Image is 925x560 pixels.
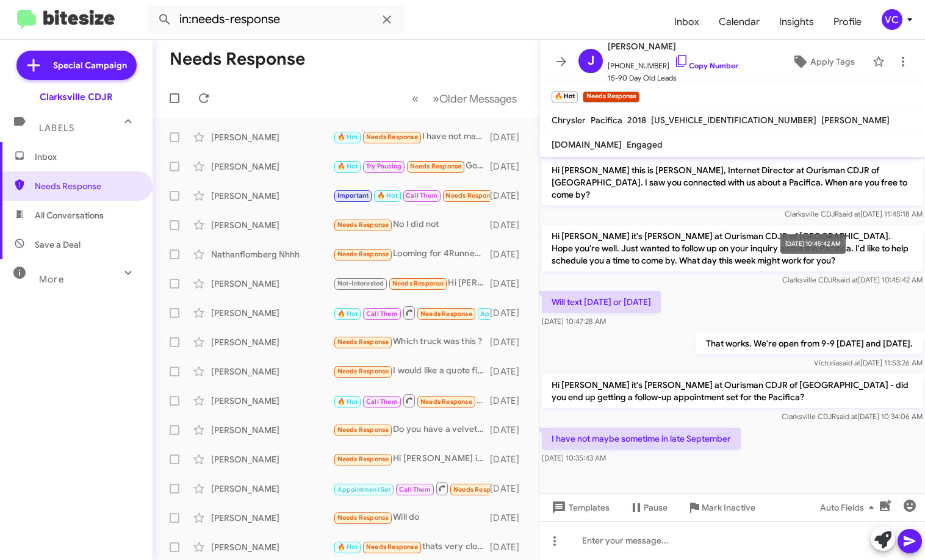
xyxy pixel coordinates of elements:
span: said at [839,209,860,218]
span: Save a Deal [35,239,81,251]
span: 2018 [627,115,646,126]
span: [PERSON_NAME] [821,115,890,126]
span: Templates [549,497,610,519]
h1: Needs Response [170,49,305,69]
div: [DATE] [490,278,529,290]
span: Needs Response [337,250,389,258]
span: Clarksville CDJR [DATE] 10:45:42 AM [782,275,923,284]
div: [DATE] [490,190,529,202]
div: [DATE] [490,160,529,173]
span: said at [837,275,858,284]
span: 🔥 Hot [337,162,358,170]
div: [PERSON_NAME] [211,278,333,290]
span: 🔥 Hot [337,543,358,551]
div: [DATE] [490,307,529,319]
span: 🔥 Hot [337,133,358,141]
span: All Conversations [35,209,104,221]
a: Inbox [664,4,709,40]
div: [PERSON_NAME] [211,424,333,436]
span: 🔥 Hot [337,310,358,318]
div: [DATE] [490,219,529,231]
span: Mark Inactive [702,497,755,519]
div: [DATE] [490,483,529,495]
span: Appointment Set [480,310,534,318]
span: [US_VEHICLE_IDENTIFICATION_NUMBER] [651,115,816,126]
div: [PERSON_NAME] [211,512,333,524]
span: Call Them [399,486,431,494]
button: Pause [619,497,677,519]
span: Profile [824,4,871,40]
span: Call Them [366,310,398,318]
div: [DATE] [490,453,529,465]
nav: Page navigation example [405,86,524,111]
span: [DATE] 10:47:28 AM [542,317,606,326]
span: said at [839,358,860,367]
span: Chrysler [552,115,586,126]
span: Inbox [35,151,139,163]
p: Hi [PERSON_NAME] it's [PERSON_NAME] at Ourisman CDJR of [GEOGRAPHIC_DATA] - did you end up gettin... [542,374,923,408]
span: Auto Fields [820,497,879,519]
span: Important [337,192,369,199]
span: 15-90 Day Old Leads [608,72,738,84]
span: [DATE] 10:35:43 AM [542,453,606,462]
div: Hi [PERSON_NAME], any update on when the check will be ready? [333,276,490,290]
span: Call Them [366,398,398,406]
div: [DATE] [490,365,529,378]
span: Pause [644,497,668,519]
span: Clarksville CDJR [DATE] 11:45:18 AM [785,209,923,218]
a: Insights [769,4,824,40]
span: Needs Response [337,426,389,434]
button: Mark Inactive [677,497,765,519]
span: Needs Response [410,162,462,170]
div: VC [882,9,902,30]
span: Calendar [709,4,769,40]
span: Needs Response [392,279,444,287]
div: [DATE] [490,512,529,524]
div: I would like a quote first [333,364,490,378]
div: [PERSON_NAME] [211,131,333,143]
div: [DATE] 10:45:42 AM [780,234,846,254]
span: Needs Response [445,192,497,199]
div: [PERSON_NAME] [211,365,333,378]
div: [PERSON_NAME] [211,336,333,348]
div: Nathanflomberg Nhhh [211,248,333,260]
span: Clarksville CDJR [DATE] 10:34:06 AM [782,412,923,421]
button: Auto Fields [810,497,888,519]
span: Labels [39,123,74,134]
div: Hi [PERSON_NAME] im currently working with [PERSON_NAME] at Ourisman to sell these cars we are ju... [333,452,490,466]
span: Appointment Set [337,486,391,494]
div: [DATE] [490,541,529,553]
span: Needs Response [35,180,139,192]
button: Templates [539,497,619,519]
span: Older Messages [439,92,517,106]
p: I have not maybe sometime in late September [542,428,741,450]
div: [DATE] [490,395,529,407]
div: Will do [333,511,490,525]
button: Next [425,86,524,111]
span: [PHONE_NUMBER] [608,54,738,72]
div: I have not maybe sometime in late September [333,130,490,144]
span: Special Campaign [53,59,127,71]
p: Hi [PERSON_NAME] it's [PERSON_NAME] at Ourisman CDJR of [GEOGRAPHIC_DATA]. Hope you're well. Just... [542,225,923,271]
span: More [39,274,64,285]
div: [DATE] [490,248,529,260]
div: [DATE] [490,336,529,348]
div: Going to wait to see what Sept deals are [333,159,490,173]
div: [DATE] [490,424,529,436]
button: Previous [405,86,426,111]
div: Inbound Call [333,393,490,408]
button: VC [871,9,912,30]
div: [PERSON_NAME] [211,190,333,202]
span: Victoria [DATE] 11:53:26 AM [814,358,923,367]
span: J [588,51,594,71]
span: 🔥 Hot [377,192,398,199]
span: » [433,91,439,106]
div: Clarksville CDJR [40,91,113,103]
span: Needs Response [337,514,389,522]
span: Pacifica [591,115,622,126]
p: Will text [DATE] or [DATE] [542,291,661,313]
span: Needs Response [337,367,389,375]
span: « [412,91,419,106]
small: 🔥 Hot [552,92,578,102]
